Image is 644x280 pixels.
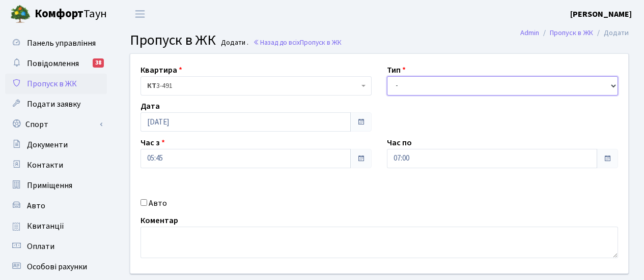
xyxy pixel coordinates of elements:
[141,137,165,149] label: Час з
[27,58,79,69] span: Повідомлення
[10,4,31,24] img: logo.png
[27,261,87,272] span: Особові рахунки
[130,30,216,50] span: Пропуск в ЖК
[520,27,539,38] a: Admin
[27,99,80,110] span: Подати заявку
[5,155,107,175] a: Контакти
[5,94,107,114] a: Подати заявку
[141,214,178,227] label: Коментар
[27,38,96,49] span: Панель управління
[35,6,107,23] span: Таун
[5,74,107,94] a: Пропуск в ЖК
[5,257,107,277] a: Особові рахунки
[5,196,107,216] a: Авто
[27,139,68,150] span: Документи
[127,6,153,22] button: Переключити навігацію
[570,8,632,20] a: [PERSON_NAME]
[141,64,182,76] label: Квартира
[141,100,160,112] label: Дата
[149,197,167,209] label: Авто
[27,221,64,232] span: Квитанції
[27,160,63,171] span: Контакти
[387,137,412,149] label: Час по
[505,22,644,44] nav: breadcrumb
[5,33,107,53] a: Панель управління
[93,58,104,68] div: 38
[27,180,72,191] span: Приміщення
[147,81,359,91] span: <b>КТ</b>&nbsp;&nbsp;&nbsp;&nbsp;3-491
[5,114,107,135] a: Спорт
[147,81,156,91] b: КТ
[550,27,593,38] a: Пропуск в ЖК
[5,53,107,74] a: Повідомлення38
[5,236,107,257] a: Оплати
[253,38,342,47] a: Назад до всіхПропуск в ЖК
[27,200,45,211] span: Авто
[5,175,107,196] a: Приміщення
[141,76,372,96] span: <b>КТ</b>&nbsp;&nbsp;&nbsp;&nbsp;3-491
[27,241,54,252] span: Оплати
[387,64,406,76] label: Тип
[27,78,77,89] span: Пропуск в ЖК
[570,9,632,20] b: [PERSON_NAME]
[35,6,83,22] b: Комфорт
[219,39,248,47] small: Додати .
[5,135,107,155] a: Документи
[593,27,629,39] li: Додати
[300,38,342,47] span: Пропуск в ЖК
[5,216,107,236] a: Квитанції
